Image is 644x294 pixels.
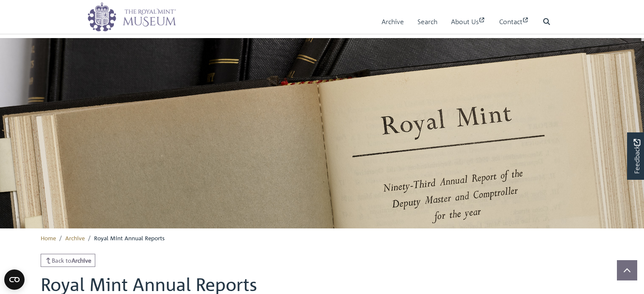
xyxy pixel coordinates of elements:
[87,2,176,32] img: logo_wide.png
[72,256,91,264] strong: Archive
[4,269,25,290] button: Open CMP widget
[451,10,486,34] a: About Us
[632,139,642,174] span: Feedback
[94,234,165,242] span: Royal Mint Annual Reports
[41,234,56,242] a: Home
[499,10,529,34] a: Contact
[617,260,637,280] button: Scroll to top
[627,132,644,180] a: Would you like to provide feedback?
[41,254,96,267] a: Back toArchive
[417,10,437,34] a: Search
[381,10,404,34] a: Archive
[65,234,85,242] a: Archive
